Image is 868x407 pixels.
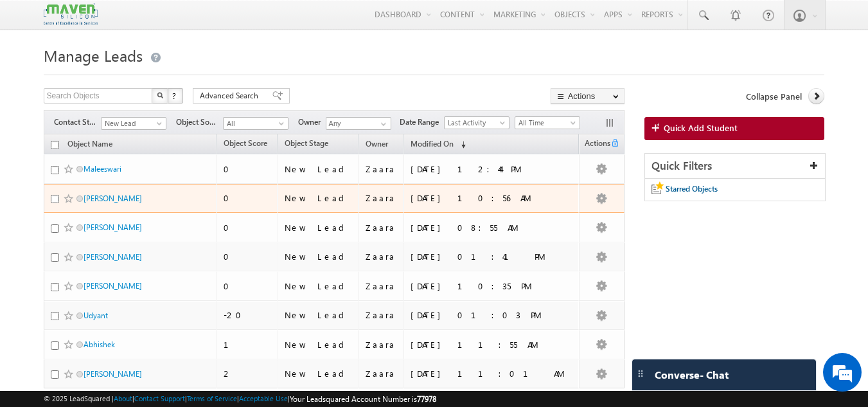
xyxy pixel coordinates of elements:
[411,139,454,149] span: Modified On
[515,116,580,129] a: All Time
[456,140,466,150] span: (sorted descending)
[411,222,573,233] div: [DATE] 08:55 AM
[168,88,183,104] button: ?
[61,137,119,154] a: Object Name
[290,394,436,404] span: Your Leadsquared Account Number is
[411,339,573,350] div: [DATE] 11:55 AM
[411,309,573,321] div: [DATE] 01:03 PM
[664,122,738,134] span: Quick Add Student
[285,280,353,292] div: New Lead
[400,116,444,128] span: Date Range
[114,394,132,402] a: About
[326,117,391,130] input: Type to Search
[84,252,142,262] a: [PERSON_NAME]
[366,192,398,204] div: Zaara
[366,222,398,233] div: Zaara
[655,369,729,381] span: Converse - Chat
[44,393,436,405] span: © 2025 LeadSquared | | | | |
[404,136,472,153] a: Modified On (sorted descending)
[366,280,398,292] div: Zaara
[411,163,573,175] div: [DATE] 12:44 PM
[445,117,506,129] span: Last Activity
[84,194,142,203] a: [PERSON_NAME]
[366,309,398,321] div: Zaara
[224,222,272,233] div: 0
[224,309,272,321] div: -20
[444,116,509,129] a: Last Activity
[44,45,143,66] span: Manage Leads
[285,192,353,204] div: New Lead
[366,163,398,175] div: Zaara
[224,163,272,175] div: 0
[645,154,826,179] div: Quick Filters
[411,280,573,292] div: [DATE] 10:35 PM
[298,116,326,128] span: Owner
[224,368,272,379] div: 2
[411,251,573,262] div: [DATE] 01:41 PM
[374,118,390,131] a: Show All Items
[102,118,163,129] span: New Lead
[224,138,267,148] span: Object Score
[101,117,166,130] a: New Lead
[417,394,436,404] span: 77978
[666,184,718,194] span: Starred Objects
[366,139,388,149] span: Owner
[84,339,115,349] a: Abhishek
[635,368,646,379] img: carter-drag
[84,281,142,291] a: [PERSON_NAME]
[200,90,262,102] span: Advanced Search
[224,192,272,204] div: 0
[172,90,178,101] span: ?
[224,251,272,262] div: 0
[84,311,108,320] a: Udyant
[84,222,142,232] a: [PERSON_NAME]
[580,136,610,153] span: Actions
[515,117,576,129] span: All Time
[44,3,98,26] img: Custom Logo
[51,141,59,149] input: Check all records
[551,88,624,104] button: Actions
[54,116,101,128] span: Contact Stage
[134,394,185,402] a: Contact Support
[239,394,288,402] a: Acceptable Use
[366,339,398,350] div: Zaara
[176,116,223,128] span: Object Source
[84,164,121,174] a: Maleeswari
[217,136,274,153] a: Object Score
[285,368,353,379] div: New Lead
[285,339,353,350] div: New Lead
[411,192,573,204] div: [DATE] 10:56 AM
[411,368,573,379] div: [DATE] 11:01 AM
[285,138,328,148] span: Object Stage
[285,251,353,262] div: New Lead
[84,369,142,379] a: [PERSON_NAME]
[224,280,272,292] div: 0
[223,117,288,130] a: All
[366,251,398,262] div: Zaara
[366,368,398,379] div: Zaara
[285,163,353,175] div: New Lead
[285,309,353,321] div: New Lead
[224,339,272,350] div: 1
[157,92,163,98] img: Search
[285,222,353,233] div: New Lead
[644,117,825,140] a: Quick Add Student
[187,394,237,402] a: Terms of Service
[224,118,285,129] span: All
[746,91,802,102] span: Collapse Panel
[278,136,335,153] a: Object Stage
